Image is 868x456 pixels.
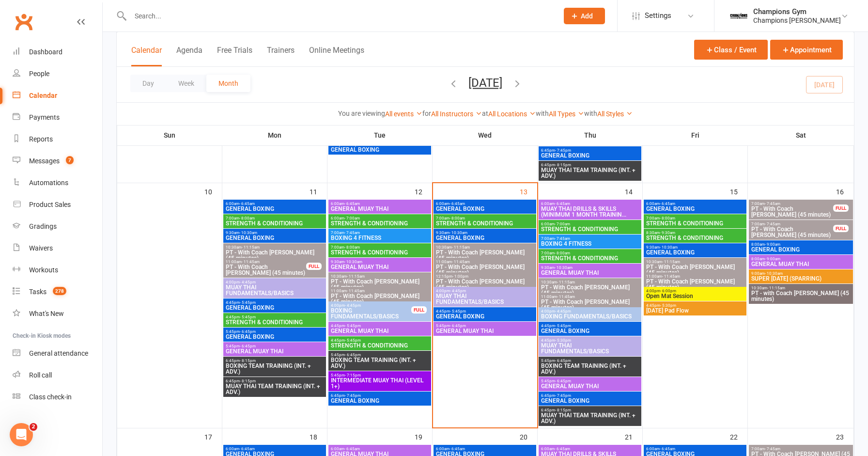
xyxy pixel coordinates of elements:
span: BOXING 4 FITNESS [541,241,639,247]
span: BOXING FUNDAMENTALS/BASICS [330,308,412,319]
span: - 1:00pm [452,274,468,279]
span: - 8:15pm [555,163,571,167]
th: Wed [433,125,538,145]
a: General attendance kiosk mode [13,343,102,364]
span: [DATE] Pad Flow [646,308,744,314]
span: 6:00am [541,202,639,206]
span: 9:30am [330,260,429,264]
span: GENERAL BOXING [435,235,534,241]
span: GENERAL BOXING [225,334,324,340]
span: PT - With Coach [PERSON_NAME] (45 minutes) [646,279,744,290]
div: Champions [PERSON_NAME] [753,16,841,25]
a: What's New [13,303,102,325]
strong: for [422,110,431,117]
span: 6:45pm [541,163,639,167]
div: Product Sales [29,201,71,208]
span: - 7:45am [765,447,780,451]
span: - 6:45am [344,447,360,451]
span: - 7:00am [555,222,570,226]
span: - 5:45pm [240,300,256,305]
span: 5:45pm [541,379,639,383]
span: GENERAL BOXING [541,328,639,334]
span: - 11:15am [452,245,470,250]
a: Calendar [13,85,102,107]
span: SUPER [DATE] (SPARRING) [751,276,851,282]
span: - 6:00pm [660,289,676,293]
span: STRENGTH & CONDITIONING [646,220,744,226]
strong: at [482,110,488,117]
span: - 7:45pm [345,393,361,398]
div: What's New [29,310,64,317]
span: - 11:15am [767,286,785,290]
span: STRENGTH & CONDITIONING [646,235,744,241]
a: Waivers [13,237,102,259]
span: PT - With Coach [PERSON_NAME] (45 minutes) [435,279,534,290]
span: - 11:15am [662,260,680,264]
span: 10:30am [225,245,324,250]
span: PT - With Coach [PERSON_NAME] (45 minutes) [330,293,429,305]
span: 4:45pm [225,315,324,319]
span: 9:30am [646,245,744,250]
span: 10:30am [330,274,429,279]
a: All Instructors [431,110,482,118]
span: 7:00am [751,447,851,451]
span: - 5:45pm [555,324,571,328]
span: PT - With Coach [PERSON_NAME] (45 minutes) [646,264,744,276]
span: 9:30am [541,266,639,270]
span: GENERAL MUAY THAI [435,328,534,334]
div: Calendar [29,92,57,99]
span: GENERAL MUAY THAI [330,206,429,212]
div: FULL [306,263,322,270]
span: STRENGTH & CONDITIONING [541,255,639,261]
span: - 5:45pm [450,309,466,314]
span: 4:45pm [435,309,534,314]
span: - 11:45am [452,260,470,264]
span: 2 [30,423,37,431]
span: 5:45pm [330,353,429,357]
span: Open Mat Session [646,293,744,299]
span: MUAY THAI TEAM TRAINING (INT. + ADV.) [225,383,324,395]
div: 23 [836,428,853,444]
span: 6:45pm [225,359,324,363]
span: - 10:30am [660,245,678,250]
span: 6:00am [330,216,429,220]
span: 5:45pm [435,324,534,328]
span: 4:45pm [330,338,429,343]
span: - 7:45am [344,231,360,235]
span: - 7:45am [765,222,780,226]
span: 5:45pm [225,330,324,334]
strong: with [536,110,549,117]
span: 6:00am [646,447,744,451]
span: - 6:45pm [240,330,256,334]
div: 10 [204,183,222,199]
span: 7:00am [435,216,534,220]
span: - 4:45pm [345,303,361,308]
div: 13 [520,183,537,199]
div: 20 [520,428,537,444]
span: - 5:30pm [660,303,676,308]
th: Sun [117,125,222,145]
span: 5:45pm [225,344,324,348]
span: - 7:15pm [345,373,361,377]
div: Tasks [29,288,46,296]
div: Gradings [29,222,57,230]
div: Automations [29,179,68,187]
button: Calendar [131,46,162,66]
span: STRENGTH & CONDITIONING [541,226,639,232]
th: Sat [748,125,854,145]
span: - 8:00am [344,245,360,250]
span: - 4:45pm [555,309,571,314]
span: 7:00am [751,222,834,226]
span: GENERAL BOXING [751,247,851,252]
a: Roll call [13,364,102,386]
span: - 9:00am [765,242,780,247]
span: PT - With Coach [PERSON_NAME] (45 minutes) [435,264,534,276]
span: - 6:45pm [450,324,466,328]
span: 4:45pm [646,303,744,308]
span: PT - With Coach [PERSON_NAME] (45 minutes) [751,226,834,238]
span: 6:45pm [541,148,639,153]
span: - 7:45am [555,236,570,241]
span: 4:45pm [330,324,429,328]
th: Mon [222,125,327,145]
span: 6:00am [435,447,534,451]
